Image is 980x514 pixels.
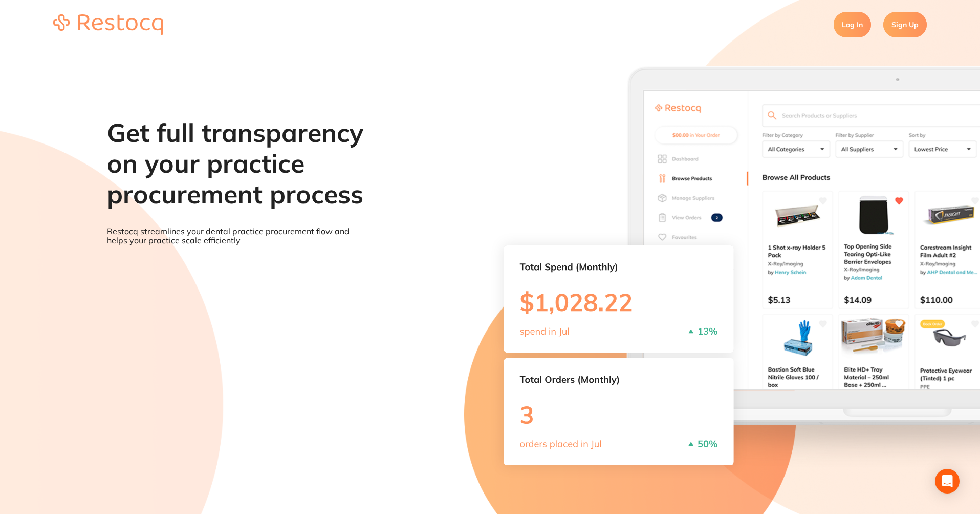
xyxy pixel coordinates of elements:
p: Restocq streamlines your dental practice procurement flow and helps your practice scale efficiently [107,227,365,245]
img: restocq_logo.svg [53,14,163,35]
h1: Get full transparency on your practice procurement process [107,117,365,210]
div: Open Intercom Messenger [935,469,960,494]
a: Log In [834,12,871,37]
a: Sign Up [883,12,927,37]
